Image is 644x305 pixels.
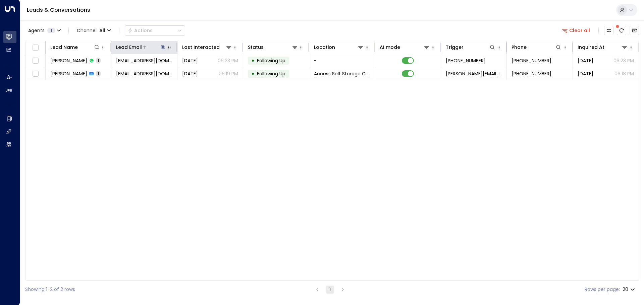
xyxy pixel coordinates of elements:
[614,70,634,77] p: 06:18 PM
[578,70,593,77] span: Yesterday
[50,70,87,77] span: Mark Holder
[27,6,90,14] a: Leads & Conversations
[248,43,264,51] div: Status
[125,25,185,35] div: Button group with a nested menu
[613,57,634,64] p: 06:23 PM
[116,43,166,51] div: Lead Email
[623,285,636,294] div: 20
[512,70,551,77] span: +447941654630
[585,286,620,293] label: Rows per page:
[257,70,285,77] span: Following Up
[50,43,100,51] div: Lead Name
[314,70,370,77] span: Access Self Storage Cheam
[326,286,334,294] button: page 1
[74,26,114,35] span: Channel:
[96,71,101,76] span: 1
[630,26,639,35] button: Archived Leads
[578,57,593,64] span: Yesterday
[28,28,45,33] span: Agents
[50,57,87,64] span: Mark Holder
[446,43,464,51] div: Trigger
[314,43,335,51] div: Location
[50,43,78,51] div: Lead Name
[31,57,40,65] span: Toggle select row
[314,43,364,51] div: Location
[31,70,40,78] span: Toggle select row
[128,27,153,33] div: Actions
[380,43,430,51] div: AI mode
[251,68,255,79] div: •
[309,54,375,67] td: -
[182,43,232,51] div: Last Interacted
[182,70,198,77] span: Yesterday
[578,43,628,51] div: Inquired At
[512,43,561,51] div: Phone
[116,43,142,51] div: Lead Email
[559,26,593,35] button: Clear all
[182,57,198,64] span: Yesterday
[257,57,285,64] span: Following Up
[125,25,185,35] button: Actions
[617,26,626,35] span: There are new threads available. Refresh the grid to view the latest updates.
[446,43,496,51] div: Trigger
[219,70,238,77] p: 06:19 PM
[74,26,114,35] button: Channel:All
[446,57,486,64] span: +447941654630
[512,43,527,51] div: Phone
[25,286,75,293] div: Showing 1-2 of 2 rows
[47,28,55,33] span: 1
[512,57,551,64] span: +447941654630
[25,26,63,35] button: Agents1
[248,43,298,51] div: Status
[99,28,105,33] span: All
[604,26,613,35] button: Customize
[116,57,172,64] span: mark.rach@uwclub.net
[96,58,101,63] span: 1
[578,43,604,51] div: Inquired At
[313,285,347,294] nav: pagination navigation
[182,43,220,51] div: Last Interacted
[380,43,400,51] div: AI mode
[446,70,502,77] span: laura.chambers@accessstorage.com
[251,55,255,66] div: •
[31,44,40,52] span: Toggle select all
[116,70,172,77] span: mark.rach@uwclub.net
[218,57,238,64] p: 06:23 PM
